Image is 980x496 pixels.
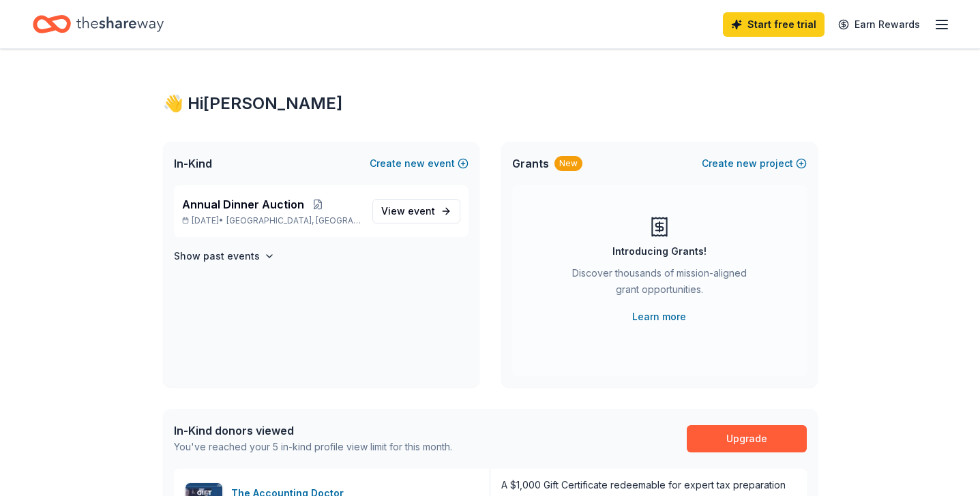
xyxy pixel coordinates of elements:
[174,422,452,439] div: In-Kind donors viewed
[174,248,260,264] h4: Show past events
[381,203,435,219] span: View
[370,155,469,172] button: Createnewevent
[174,155,212,172] span: In-Kind
[182,215,361,226] p: [DATE] •
[404,155,425,172] span: new
[830,12,928,37] a: Earn Rewards
[554,156,582,171] div: New
[737,155,757,172] span: new
[702,155,807,172] button: Createnewproject
[687,425,807,452] a: Upgrade
[174,248,275,264] button: Show past events
[226,215,361,226] span: [GEOGRAPHIC_DATA], [GEOGRAPHIC_DATA]
[33,8,164,40] a: Home
[372,199,460,223] a: View event
[512,155,549,172] span: Grants
[408,205,435,217] span: event
[612,243,707,260] div: Introducing Grants!
[632,309,686,325] a: Learn more
[723,12,825,37] a: Start free trial
[163,93,818,114] div: 👋 Hi [PERSON_NAME]
[182,196,304,213] span: Annual Dinner Auction
[174,439,452,455] div: You've reached your 5 in-kind profile view limit for this month.
[567,265,752,303] div: Discover thousands of mission-aligned grant opportunities.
